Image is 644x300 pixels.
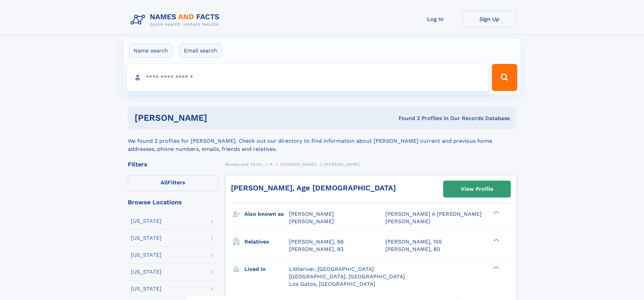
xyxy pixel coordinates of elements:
[135,114,303,122] h1: [PERSON_NAME]
[131,269,162,275] div: [US_STATE]
[131,252,162,258] div: [US_STATE]
[461,181,493,197] div: View Profile
[385,238,442,246] a: [PERSON_NAME], 105
[280,160,316,168] a: [PERSON_NAME]
[129,44,172,58] label: Name search
[128,161,218,167] div: Filters
[289,238,344,246] a: [PERSON_NAME], 96
[462,11,517,27] a: Sign Up
[244,236,289,248] h3: Relatives
[385,218,430,225] span: [PERSON_NAME]
[128,129,517,153] div: We found 2 profiles for [PERSON_NAME]. Check out our directory to find information about [PERSON_...
[244,208,289,220] h3: Also known as
[180,44,222,58] label: Email search
[408,11,462,27] a: Log In
[131,218,162,224] div: [US_STATE]
[492,238,500,242] div: ❯
[280,162,316,167] span: [PERSON_NAME]
[289,211,334,217] span: [PERSON_NAME]
[324,162,360,167] span: [PERSON_NAME]
[492,265,500,270] div: ❯
[385,211,482,217] span: [PERSON_NAME] A [PERSON_NAME]
[131,235,162,241] div: [US_STATE]
[492,64,517,91] button: Search Button
[289,281,375,287] span: Los Gatos, [GEOGRAPHIC_DATA]
[289,246,343,253] a: [PERSON_NAME], 93
[492,210,500,215] div: ❯
[385,246,440,253] a: [PERSON_NAME], 80
[161,179,168,186] span: All
[289,273,405,280] span: [GEOGRAPHIC_DATA], [GEOGRAPHIC_DATA]
[131,286,162,292] div: [US_STATE]
[303,115,510,122] div: Found 2 Profiles In Our Records Database
[270,162,273,167] span: K
[270,160,273,168] a: K
[231,184,396,192] a: [PERSON_NAME], Age [DEMOGRAPHIC_DATA]
[128,11,225,29] img: Logo Names and Facts
[289,266,374,272] span: Littleriver, [GEOGRAPHIC_DATA]
[444,181,510,197] a: View Profile
[289,218,334,225] span: [PERSON_NAME]
[127,64,489,91] input: search input
[225,160,262,168] a: Names and Facts
[244,263,289,275] h3: Lived in
[128,199,218,205] div: Browse Locations
[128,175,218,191] label: Filters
